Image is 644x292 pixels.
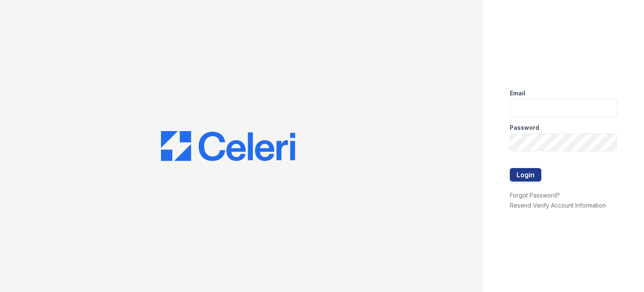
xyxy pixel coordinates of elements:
[161,131,295,161] img: CE_Logo_Blue-a8612792a0a2168367f1c8372b55b34899dd931a85d93a1a3d3e32e68fde9ad4.png
[510,192,560,199] a: Forgot Password?
[510,202,606,209] a: Resend Verify Account Information
[510,168,541,182] button: Login
[510,124,539,132] label: Password
[510,89,525,97] label: Email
